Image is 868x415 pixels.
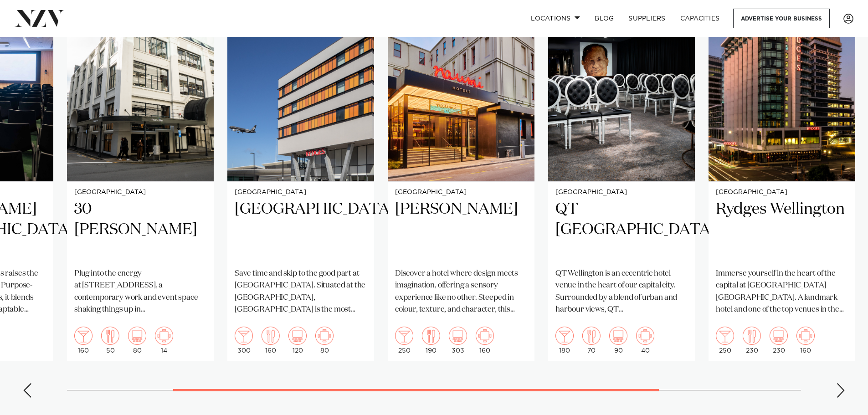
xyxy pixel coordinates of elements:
[315,327,334,354] div: 80
[422,327,440,345] img: dining.png
[395,199,527,261] h2: [PERSON_NAME]
[716,327,734,354] div: 250
[235,268,367,316] p: Save time and skip to the good part at [GEOGRAPHIC_DATA]. Situated at the [GEOGRAPHIC_DATA], [GEO...
[74,199,206,261] h2: 30 [PERSON_NAME]
[128,327,146,345] img: theatre.png
[315,327,334,345] img: meeting.png
[716,268,848,316] p: Immerse yourself in the heart of the capital at [GEOGRAPHIC_DATA] [GEOGRAPHIC_DATA]. A landmark h...
[555,199,688,261] h2: QT [GEOGRAPHIC_DATA]
[288,327,307,354] div: 120
[476,327,494,354] div: 160
[587,9,621,28] a: BLOG
[74,189,206,196] small: [GEOGRAPHIC_DATA]
[582,327,601,345] img: dining.png
[128,327,146,354] div: 80
[673,9,727,28] a: Capacities
[449,327,467,345] img: theatre.png
[15,10,64,26] img: nzv-logo.png
[422,327,440,354] div: 190
[476,327,494,345] img: meeting.png
[524,9,587,28] a: Locations
[796,327,815,345] img: meeting.png
[716,327,734,345] img: cocktail.png
[555,327,574,354] div: 180
[636,327,654,354] div: 40
[733,9,830,28] a: Advertise your business
[555,268,688,316] p: QT Wellington is an eccentric hotel venue in the heart of our capital city. Surrounded by a blend...
[155,327,173,345] img: meeting.png
[609,327,627,354] div: 90
[555,189,688,196] small: [GEOGRAPHIC_DATA]
[555,327,574,345] img: cocktail.png
[582,327,601,354] div: 70
[636,327,654,345] img: meeting.png
[395,327,413,345] img: cocktail.png
[235,189,367,196] small: [GEOGRAPHIC_DATA]
[262,327,280,345] img: dining.png
[155,327,173,354] div: 14
[621,9,673,28] a: SUPPLIERS
[796,327,815,354] div: 160
[449,327,467,354] div: 303
[743,327,761,345] img: dining.png
[262,327,280,354] div: 160
[716,189,848,196] small: [GEOGRAPHIC_DATA]
[395,268,527,316] p: Discover a hotel where design meets imagination, offering a sensory experience like no other. Ste...
[235,327,253,354] div: 300
[395,327,413,354] div: 250
[74,327,92,345] img: cocktail.png
[288,327,307,345] img: theatre.png
[74,268,206,316] p: Plug into the energy at [STREET_ADDRESS], a contemporary work and event space shaking things up i...
[609,327,627,345] img: theatre.png
[101,327,119,354] div: 50
[770,327,788,354] div: 230
[235,327,253,345] img: cocktail.png
[770,327,788,345] img: theatre.png
[101,327,119,345] img: dining.png
[395,189,527,196] small: [GEOGRAPHIC_DATA]
[716,199,848,261] h2: Rydges Wellington
[235,199,367,261] h2: [GEOGRAPHIC_DATA]
[74,327,92,354] div: 160
[743,327,761,354] div: 230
